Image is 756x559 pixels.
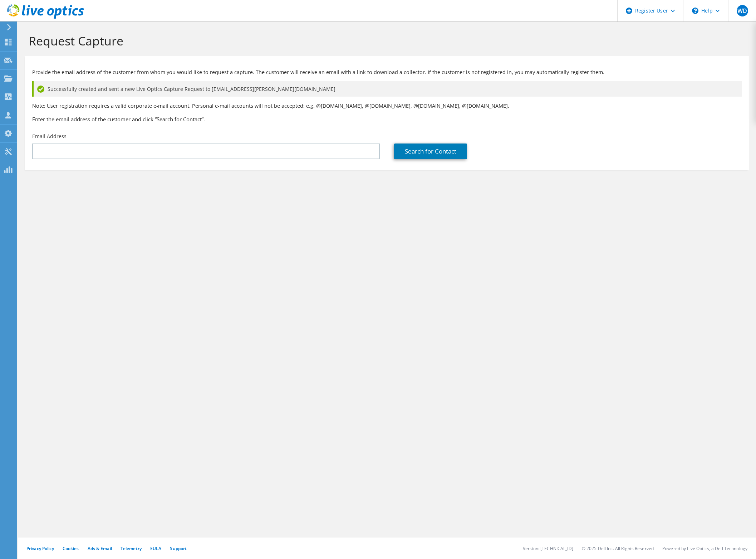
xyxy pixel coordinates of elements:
[32,102,742,110] p: Note: User registration requires a valid corporate e-mail account. Personal e-mail accounts will ...
[523,545,573,551] li: Version: [TECHNICAL_ID]
[32,133,67,140] label: Email Address
[394,144,467,159] a: Search for Contact
[150,545,161,551] a: EULA
[32,115,742,123] h3: Enter the email address of the customer and click “Search for Contact”.
[121,545,142,551] a: Telemetry
[662,545,747,551] li: Powered by Live Optics, a Dell Technology
[26,545,54,551] a: Privacy Policy
[692,8,698,14] svg: \n
[170,545,187,551] a: Support
[737,5,748,16] span: WD
[29,33,742,48] h1: Request Capture
[48,85,335,93] span: Successfully created and sent a new Live Optics Capture Request to [EMAIL_ADDRESS][PERSON_NAME][D...
[32,68,742,76] p: Provide the email address of the customer from whom you would like to request a capture. The cust...
[88,545,112,551] a: Ads & Email
[582,545,654,551] li: © 2025 Dell Inc. All Rights Reserved
[63,545,79,551] a: Cookies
